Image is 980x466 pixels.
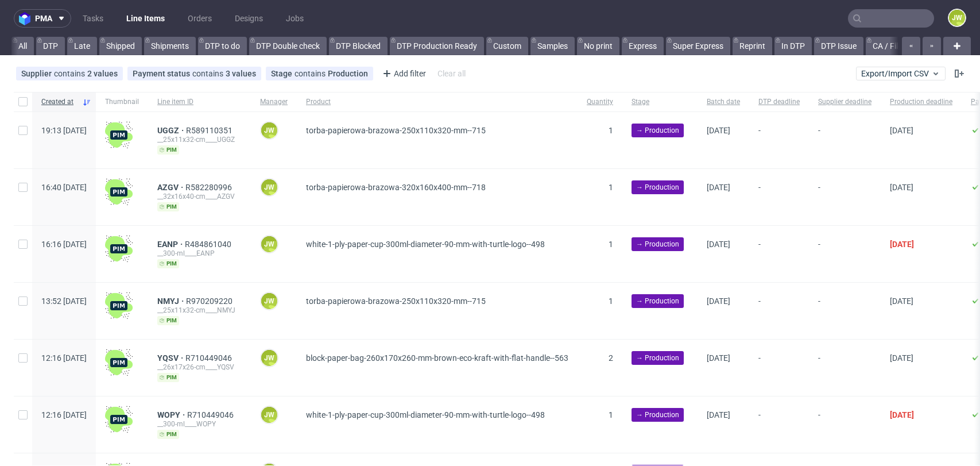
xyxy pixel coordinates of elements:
a: R710449046 [185,353,234,363]
span: torba-papierowa-brazowa-320x160x400-mm--718 [306,183,486,192]
span: Supplier deadline [818,97,871,107]
img: wHgJFi1I6lmhQAAAABJRU5ErkJggg== [105,121,133,149]
span: block-paper-bag-260x170x260-mm-brown-eco-kraft-with-flat-handle--563 [306,353,568,363]
span: Stage [632,97,688,107]
span: → Production [636,353,679,363]
button: pma [14,9,71,28]
a: Jobs [279,9,311,28]
span: Quantity [587,97,613,107]
div: __25x11x32-cm____NMYJ [157,306,242,315]
img: wHgJFi1I6lmhQAAAABJRU5ErkJggg== [105,235,133,263]
img: logo [19,12,35,25]
span: Stage [271,69,295,78]
span: Batch date [707,97,740,107]
span: [DATE] [707,240,730,249]
span: - [758,240,800,268]
a: Custom [486,37,528,55]
img: wHgJFi1I6lmhQAAAABJRU5ErkJggg== [105,406,133,433]
span: [DATE] [890,240,914,249]
a: Shipments [144,37,196,55]
span: - [818,296,871,325]
div: __26x17x26-cm____YQSV [157,363,242,372]
span: Created at [41,97,78,107]
a: CA / Files needed [866,37,940,55]
span: 1 [609,126,613,135]
span: pma [35,14,52,22]
a: NMYJ [157,296,186,306]
span: 12:16 [DATE] [41,353,87,363]
span: Manager [260,97,288,107]
span: [DATE] [707,353,730,363]
figcaption: JW [261,122,277,138]
a: Line Items [119,9,172,28]
figcaption: JW [949,10,965,26]
span: → Production [636,125,679,136]
span: [DATE] [890,353,913,363]
a: EANP [157,240,185,249]
img: wHgJFi1I6lmhQAAAABJRU5ErkJggg== [105,349,133,376]
div: Add filter [378,64,428,83]
span: pim [157,259,179,268]
a: Samples [530,37,575,55]
div: 3 values [226,69,256,78]
img: wHgJFi1I6lmhQAAAABJRU5ErkJggg== [105,178,133,206]
figcaption: JW [261,407,277,423]
span: Product [306,97,568,107]
span: → Production [636,410,679,420]
span: 1 [609,296,613,306]
a: Express [622,37,664,55]
span: pim [157,373,179,382]
a: R484861040 [185,240,234,249]
span: [DATE] [890,296,913,306]
span: - [758,296,800,325]
a: Designs [228,9,270,28]
a: DTP Production Ready [390,37,484,55]
a: All [11,37,34,55]
span: white-1-ply-paper-cup-300ml-diameter-90-mm-with-turtle-logo--498 [306,240,545,249]
span: 16:40 [DATE] [41,183,87,192]
span: [DATE] [707,410,730,419]
span: contains [192,69,226,78]
span: → Production [636,296,679,306]
span: white-1-ply-paper-cup-300ml-diameter-90-mm-with-turtle-logo--498 [306,410,545,419]
span: - [818,126,871,155]
figcaption: JW [261,179,277,195]
span: 19:13 [DATE] [41,126,87,135]
span: pim [157,145,179,155]
span: [DATE] [707,296,730,306]
span: Line item ID [157,97,242,107]
span: 12:16 [DATE] [41,410,87,419]
span: R582280996 [185,183,234,192]
span: R710449046 [187,410,236,419]
span: [DATE] [707,126,730,135]
span: - [758,353,800,382]
span: 16:16 [DATE] [41,240,87,249]
div: Production [328,69,368,78]
span: UGGZ [157,126,186,135]
a: No print [577,37,619,55]
span: - [818,353,871,382]
a: WOPY [157,410,187,419]
span: - [818,240,871,268]
div: __32x16x40-cm____AZGV [157,192,242,201]
span: - [818,410,871,439]
a: DTP Issue [814,37,863,55]
a: Late [67,37,97,55]
span: [DATE] [707,183,730,192]
span: - [758,410,800,439]
div: 2 values [87,69,118,78]
span: torba-papierowa-brazowa-250x110x320-mm--715 [306,126,486,135]
a: DTP Blocked [329,37,388,55]
span: - [758,183,800,211]
a: Tasks [76,9,110,28]
span: - [818,183,871,211]
span: 13:52 [DATE] [41,296,87,306]
span: [DATE] [890,183,913,192]
span: Payment status [133,69,192,78]
span: R589110351 [186,126,235,135]
a: In DTP [774,37,812,55]
span: → Production [636,239,679,249]
span: pim [157,316,179,325]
